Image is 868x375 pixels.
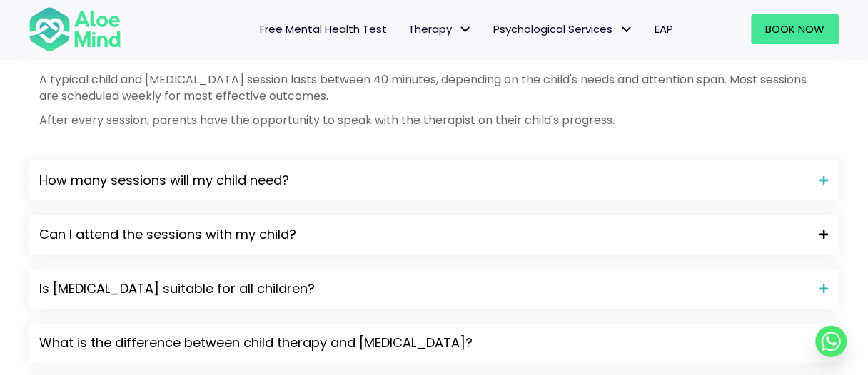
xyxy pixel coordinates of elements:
[137,14,684,44] nav: Menu
[752,14,839,44] a: Book Now
[617,19,637,40] span: Psychological Services: submenu
[398,14,483,44] a: TherapyTherapy: submenu
[39,113,829,129] p: After every session, parents have the opportunity to speak with the therapist on their child's pr...
[39,334,809,353] span: What is the difference between child therapy and [MEDICAL_DATA]?
[483,14,645,44] a: Psychological ServicesPsychological Services: submenu
[816,326,847,357] a: Whatsapp
[39,226,809,245] span: Can I attend the sessions with my child?
[39,280,809,299] span: Is [MEDICAL_DATA] suitable for all children?
[494,21,634,36] span: Psychological Services
[455,19,476,40] span: Therapy: submenu
[766,21,825,36] span: Book Now
[249,14,398,44] a: Free Mental Health Test
[39,172,809,190] span: How many sessions will my child need?
[260,21,387,36] span: Free Mental Health Test
[29,6,121,53] img: Aloe mind Logo
[655,21,674,36] span: EAP
[39,72,829,105] p: A typical child and [MEDICAL_DATA] session lasts between 40 minutes, depending on the child's nee...
[645,14,685,44] a: EAP
[408,21,473,36] span: Therapy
